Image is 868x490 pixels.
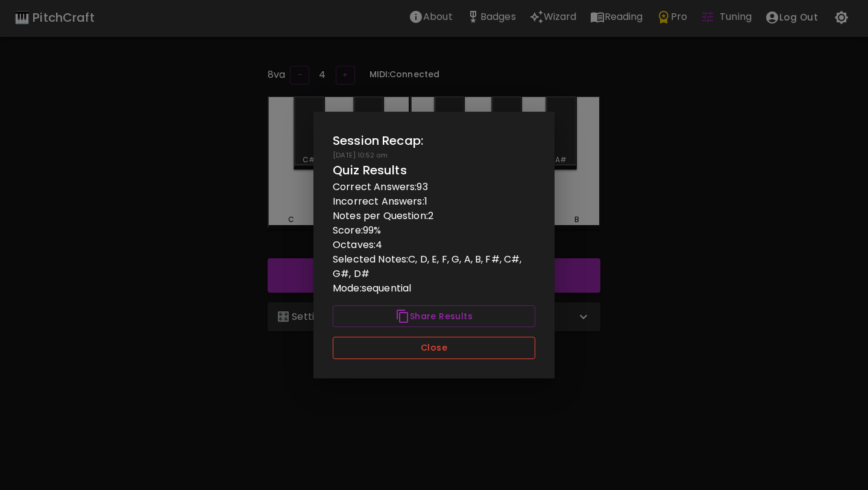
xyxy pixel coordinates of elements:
[333,209,535,223] p: Notes per Question: 2
[333,252,535,281] p: Selected Notes: C, D, E, F, G, A, B, F#, C#, G#, D#
[333,161,535,180] h6: Quiz Results
[333,223,535,238] p: Score: 99 %
[333,281,535,296] p: Mode: sequential
[333,150,535,161] p: [DATE] 10:52 am
[333,180,535,194] p: Correct Answers: 93
[333,305,535,328] button: Share Results
[333,194,535,209] p: Incorrect Answers: 1
[333,337,535,359] button: Close
[333,238,535,252] p: Octaves: 4
[333,131,535,150] h2: Session Recap:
